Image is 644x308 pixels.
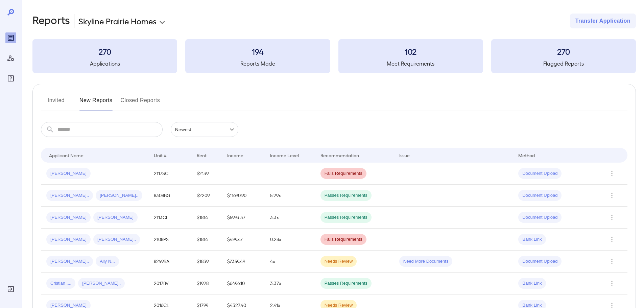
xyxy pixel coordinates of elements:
td: $6496.10 [222,273,265,294]
span: [PERSON_NAME].. [46,258,93,265]
div: Newest [171,122,238,137]
td: 2108PS [148,229,191,251]
h3: 102 [338,46,483,57]
button: Invited [41,95,71,111]
div: Rent [197,151,208,159]
span: Fails Requirements [320,170,366,177]
h3: 270 [32,46,177,57]
p: Skyline Prairie Homes [78,16,157,26]
div: Manage Users [5,53,16,64]
td: 8249BA [148,251,191,273]
div: Income Level [270,151,299,159]
td: 4x [265,251,315,273]
td: $1839 [191,251,221,273]
span: Bank Link [518,236,546,243]
h5: Flagged Reports [491,60,636,68]
summary: 270Applications194Reports Made102Meet Requirements270Flagged Reports [32,39,636,73]
div: Applicant Name [49,151,84,159]
button: Row Actions [606,278,617,289]
td: $11690.90 [222,185,265,207]
td: $2209 [191,185,221,207]
span: Aily N... [96,258,119,265]
span: Passes Requirements [320,192,372,199]
span: Needs Review [320,258,357,265]
td: $7359.49 [222,251,265,273]
td: $2139 [191,163,221,185]
button: Row Actions [606,212,617,223]
td: 3.37x [265,273,315,294]
td: $499.47 [222,229,265,251]
span: Document Upload [518,258,562,265]
td: 2117SC [148,163,191,185]
span: [PERSON_NAME].. [78,280,125,287]
td: - [265,163,315,185]
h3: 270 [491,46,636,57]
button: New Reports [79,95,113,111]
button: Row Actions [606,190,617,201]
div: Log Out [5,284,16,294]
span: Passes Requirements [320,214,372,221]
span: Need More Documents [399,258,453,265]
button: Row Actions [606,168,617,179]
span: Bank Link [518,280,546,287]
span: Document Upload [518,214,562,221]
h2: Reports [32,14,70,28]
span: [PERSON_NAME] [46,214,91,221]
span: [PERSON_NAME].. [93,236,140,243]
span: [PERSON_NAME] [93,214,138,221]
td: 3.3x [265,207,315,229]
span: Document Upload [518,170,562,177]
td: $5993.37 [222,207,265,229]
td: 8308BG [148,185,191,207]
button: Row Actions [606,234,617,245]
div: Method [518,151,535,159]
h5: Applications [32,60,177,68]
td: $1928 [191,273,221,294]
div: Unit # [154,151,167,159]
div: Recommendation [320,151,359,159]
td: $1814 [191,207,221,229]
td: 5.29x [265,185,315,207]
span: [PERSON_NAME].. [96,192,142,199]
td: 0.28x [265,229,315,251]
button: Closed Reports [121,95,160,111]
h5: Meet Requirements [338,60,483,68]
td: 2113CL [148,207,191,229]
div: Income [227,151,243,159]
span: Passes Requirements [320,280,372,287]
span: Document Upload [518,192,562,199]
span: Cristian .... [46,280,75,287]
span: [PERSON_NAME] [46,170,91,177]
span: [PERSON_NAME] [46,236,91,243]
h3: 194 [185,46,330,57]
div: Reports [5,32,16,43]
button: Transfer Application [570,14,636,28]
div: FAQ [5,73,16,84]
button: Row Actions [606,256,617,267]
h5: Reports Made [185,60,330,68]
div: Issue [399,151,410,159]
td: 2017BV [148,273,191,294]
span: Fails Requirements [320,236,366,243]
span: [PERSON_NAME].. [46,192,93,199]
td: $1814 [191,229,221,251]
